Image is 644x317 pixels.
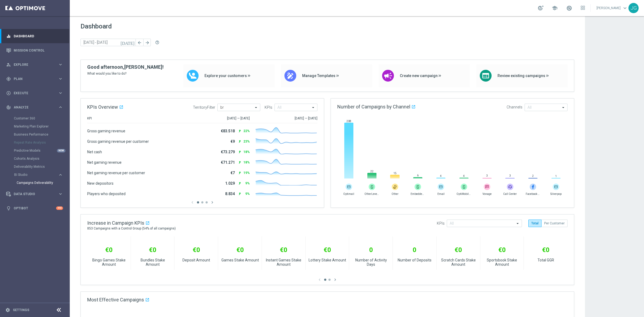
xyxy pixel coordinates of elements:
[14,114,69,122] div: Customer 360
[14,148,56,153] a: Predictive Models
[56,206,63,210] div: +10
[6,192,63,196] button: Data Studio keyboard_arrow_right
[58,191,63,196] i: keyboard_arrow_right
[6,62,11,67] i: person_search
[17,181,56,185] a: Campaigns Deliverability
[57,149,65,152] div: NEW
[14,77,58,81] span: Plan
[596,4,628,12] a: [PERSON_NAME]keyboard_arrow_down
[14,173,53,176] span: BI Studio
[14,171,69,187] div: BI Studio
[14,139,69,147] div: Repeat Rate Analysis
[14,173,63,177] button: BI Studio keyboard_arrow_right
[6,29,63,43] div: Dashboard
[622,5,628,11] span: keyboard_arrow_down
[6,48,63,53] button: Mission Control
[14,29,63,43] a: Dashboard
[14,147,69,155] div: Predictive Models
[14,156,56,161] a: Cohorts Analysis
[6,76,11,81] i: gps_fixed
[14,192,58,196] span: Data Studio
[6,62,58,67] div: Explore
[6,105,11,110] i: track_changes
[6,91,63,95] button: play_circle_outline Execute keyboard_arrow_right
[14,122,69,130] div: Marketing Plan Explorer
[58,172,63,177] i: keyboard_arrow_right
[14,173,58,176] div: BI Studio
[6,105,58,110] div: Analyze
[58,76,63,81] i: keyboard_arrow_right
[6,76,58,81] div: Plan
[6,43,63,57] div: Mission Control
[6,91,11,96] i: play_circle_outline
[58,105,63,110] i: keyboard_arrow_right
[17,179,69,187] div: Campaigns Deliverability
[14,130,69,139] div: Business Performance
[14,106,58,109] span: Analyze
[14,92,58,95] span: Execute
[6,63,63,67] button: person_search Explore keyboard_arrow_right
[6,201,63,215] div: Optibot
[628,3,639,13] div: JG
[552,5,558,11] span: school
[14,124,56,129] a: Marketing Plan Explorer
[6,206,11,211] i: lightbulb
[6,34,63,38] button: equalizer Dashboard
[14,132,56,137] a: Business Performance
[14,165,56,169] a: Deliverability Metrics
[14,116,56,121] a: Customer 360
[14,43,63,57] a: Mission Control
[6,91,58,96] div: Execute
[6,105,63,110] button: track_changes Analyze keyboard_arrow_right
[13,308,29,312] a: Settings
[58,62,63,67] i: keyboard_arrow_right
[14,63,58,66] span: Explore
[6,206,63,210] button: lightbulb Optibot +10
[6,34,11,39] i: equalizer
[5,308,10,312] i: settings
[14,155,69,163] div: Cohorts Analysis
[6,77,63,81] button: gps_fixed Plan keyboard_arrow_right
[14,163,69,171] div: Deliverability Metrics
[6,192,58,196] div: Data Studio
[58,90,63,96] i: keyboard_arrow_right
[14,201,56,215] a: Optibot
